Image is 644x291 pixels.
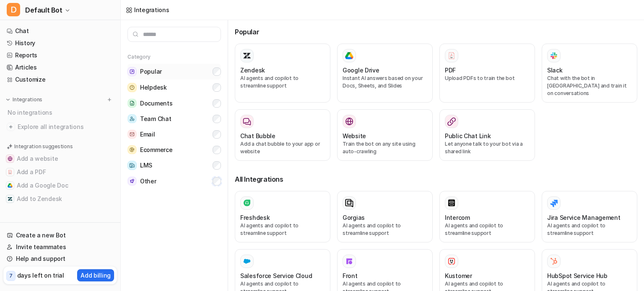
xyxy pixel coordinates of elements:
[3,152,117,165] button: Add a websiteAdd a website
[547,66,563,75] h3: Slack
[140,83,167,92] span: Helpdesk
[127,54,221,60] h5: Category
[127,173,221,189] button: OtherOther
[439,109,535,161] button: Public Chat LinkLet anyone talk to your bot via a shared link
[14,143,73,150] p: Integration suggestions
[18,120,114,134] span: Explore all integrations
[240,75,325,90] p: AI agents and copilot to streamline support
[127,99,137,108] img: Documents
[127,126,221,142] button: EmailEmail
[445,213,470,222] h3: Intercom
[235,44,330,103] button: ZendeskAI agents and copilot to streamline support
[337,191,433,242] button: GorgiasAI agents and copilot to streamline support
[127,157,221,173] button: LMSLMS
[127,142,221,157] button: EcommerceEcommerce
[5,97,11,103] img: expand menu
[240,131,275,140] h3: Chat Bubble
[127,80,221,95] button: HelpdeskHelpdesk
[243,257,251,265] img: Salesforce Service Cloud
[439,191,535,242] button: IntercomAI agents and copilot to streamline support
[127,64,221,80] button: PopularPopular
[127,111,221,126] button: Team ChatTeam Chat
[140,130,155,139] span: Email
[550,51,558,60] img: Slack
[3,229,117,241] a: Create a new Bot
[547,222,632,237] p: AI agents and copilot to streamline support
[542,191,637,242] button: Jira Service ManagementAI agents and copilot to streamline support
[13,96,42,103] p: Integrations
[445,66,456,75] h3: PDF
[343,222,427,237] p: AI agents and copilot to streamline support
[3,62,117,73] a: Articles
[240,66,265,75] h3: Zendesk
[3,165,117,179] button: Add a PDFAdd a PDF
[3,121,117,133] a: Explore all integrations
[5,106,117,119] div: No integrations
[140,115,171,123] span: Team Chat
[140,177,156,185] span: Other
[127,67,137,76] img: Popular
[343,271,358,280] h3: Front
[240,271,312,280] h3: Salesforce Service Cloud
[25,4,62,16] span: Default Bot
[140,161,152,170] span: LMS
[77,269,114,281] button: Add billing
[140,99,172,108] span: Documents
[542,44,637,103] button: SlackSlackChat with the bot in [GEOGRAPHIC_DATA] and train it on conversations
[3,241,117,253] a: Invite teammates
[547,271,608,280] h3: HubSpot Service Hub
[7,3,20,16] span: D
[126,5,169,14] a: Integrations
[447,52,456,59] img: PDF
[235,174,637,184] h3: All Integrations
[7,123,15,131] img: explore all integrations
[106,97,112,103] img: menu_add.svg
[240,222,325,237] p: AI agents and copilot to streamline support
[445,75,530,82] p: Upload PDFs to train the bot
[127,161,137,170] img: LMS
[127,83,137,92] img: Helpdesk
[337,44,433,103] button: Google DriveGoogle DriveInstant AI answers based on your Docs, Sheets, and Slides
[337,109,433,161] button: WebsiteWebsiteTrain the bot on any site using auto-crawling
[140,146,172,154] span: Ecommerce
[235,191,330,242] button: FreshdeskAI agents and copilot to streamline support
[3,253,117,265] a: Help and support
[445,131,491,140] h3: Public Chat Link
[445,271,472,280] h3: Kustomer
[447,257,456,265] img: Kustomer
[140,67,162,76] span: Popular
[240,140,325,155] p: Add a chat bubble to your app or website
[127,145,137,154] img: Ecommerce
[134,5,169,14] div: Integrations
[127,130,137,139] img: Email
[17,271,64,280] p: days left on trial
[439,44,535,103] button: PDFPDFUpload PDFs to train the bot
[550,257,558,265] img: HubSpot Service Hub
[343,213,365,222] h3: Gorgias
[8,183,13,188] img: Add a Google Doc
[343,131,366,140] h3: Website
[445,222,530,237] p: AI agents and copilot to streamline support
[343,140,427,155] p: Train the bot on any site using auto-crawling
[3,179,117,192] button: Add a Google DocAdd a Google Doc
[127,95,221,111] button: DocumentsDocuments
[547,75,632,97] p: Chat with the bot in [GEOGRAPHIC_DATA] and train it on conversations
[240,213,270,222] h3: Freshdesk
[345,52,353,59] img: Google Drive
[345,257,353,265] img: Front
[8,170,13,175] img: Add a PDF
[235,27,637,37] h3: Popular
[547,213,621,222] h3: Jira Service Management
[3,74,117,85] a: Customize
[3,95,45,104] button: Integrations
[3,49,117,61] a: Reports
[343,75,427,90] p: Instant AI answers based on your Docs, Sheets, and Slides
[343,66,379,75] h3: Google Drive
[127,114,137,123] img: Team Chat
[9,272,13,280] p: 7
[127,177,137,185] img: Other
[445,140,530,155] p: Let anyone talk to your bot via a shared link
[8,196,13,201] img: Add to Zendesk
[8,156,13,161] img: Add a website
[3,192,117,206] button: Add to ZendeskAdd to Zendesk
